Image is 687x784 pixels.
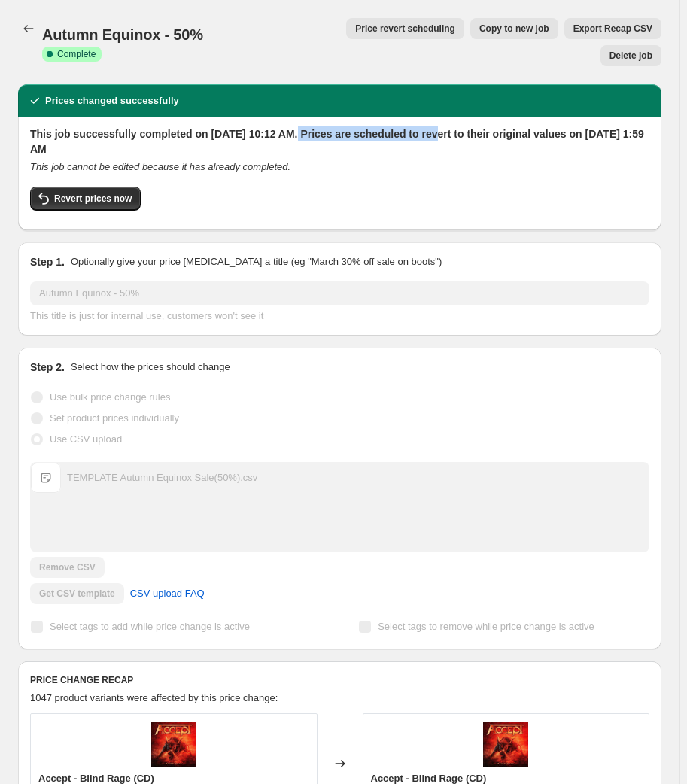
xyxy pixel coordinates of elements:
[18,18,39,39] button: Price change jobs
[600,45,661,66] button: Delete job
[30,126,649,156] h2: This job successfully completed on [DATE] 10:12 AM. Prices are scheduled to revert to their origi...
[50,621,250,632] span: Select tags to add while price change is active
[67,470,257,485] div: TEMPLATE Autumn Equinox Sale(50%).csv
[50,412,179,424] span: Set product prices individually
[378,621,594,632] span: Select tags to remove while price change is active
[45,93,179,108] h2: Prices changed successfully
[57,48,96,60] span: Complete
[54,193,132,205] span: Revert prices now
[50,391,170,403] span: Use bulk price change rules
[30,281,649,305] input: 30% off holiday sale
[30,692,278,703] span: 1047 product variants were affected by this price change:
[71,360,230,375] p: Select how the prices should change
[483,722,528,767] img: 91CZwptUlcL._UF1000_1000_QL80_80x.jpg
[30,187,141,211] button: Revert prices now
[30,674,649,686] h6: PRICE CHANGE RECAP
[609,50,652,62] span: Delete job
[573,23,652,35] span: Export Recap CSV
[371,773,487,784] span: Accept - Blind Rage (CD)
[30,310,263,321] span: This title is just for internal use, customers won't see it
[470,18,558,39] button: Copy to new job
[30,254,65,269] h2: Step 1.
[151,722,196,767] img: 91CZwptUlcL._UF1000_1000_QL80_80x.jpg
[71,254,442,269] p: Optionally give your price [MEDICAL_DATA] a title (eg "March 30% off sale on boots")
[121,582,214,606] a: CSV upload FAQ
[564,18,661,39] button: Export Recap CSV
[42,26,203,43] span: Autumn Equinox - 50%
[38,773,154,784] span: Accept - Blind Rage (CD)
[30,360,65,375] h2: Step 2.
[346,18,464,39] button: Price revert scheduling
[479,23,549,35] span: Copy to new job
[130,586,205,601] span: CSV upload FAQ
[30,161,290,172] i: This job cannot be edited because it has already completed.
[355,23,455,35] span: Price revert scheduling
[50,433,122,445] span: Use CSV upload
